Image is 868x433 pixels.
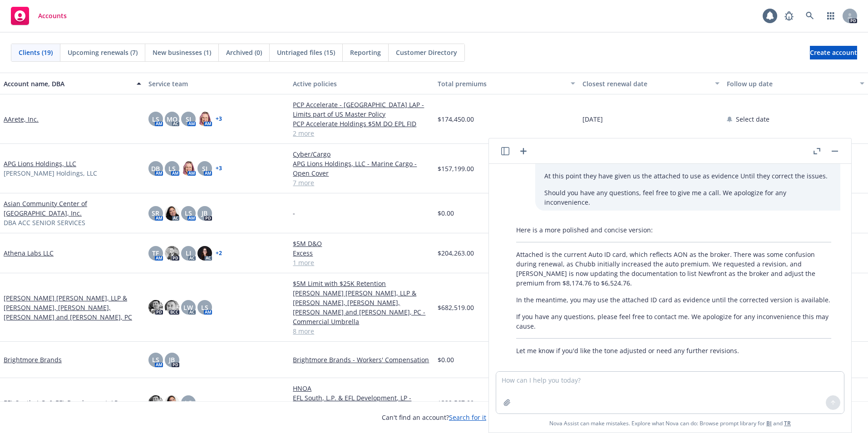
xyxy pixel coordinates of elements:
[810,44,857,61] span: Create account
[293,208,295,218] span: -
[293,279,430,288] a: $5M Limit with $25K Retention
[165,300,179,315] img: photo
[293,248,430,258] a: Excess
[723,73,868,94] button: Follow up date
[582,114,603,124] span: [DATE]
[516,225,831,235] p: Here is a more polished and concise version:
[801,7,819,25] a: Search
[582,79,710,89] div: Closest renewal date
[396,48,457,57] span: Customer Directory
[293,149,430,159] a: Cyber/Cargo
[516,295,831,305] p: In the meantime, you may use the attached ID card as evidence until the corrected version is avai...
[544,171,831,181] p: At this point they have given us the attached to use as evidence Until they correct the issues.
[202,208,207,218] span: JB
[4,114,39,124] a: AArete, Inc.
[293,258,430,267] a: 1 more
[38,12,67,20] span: Accounts
[201,303,208,312] span: LS
[152,355,159,364] span: LS
[185,208,192,218] span: LS
[165,395,179,410] img: photo
[4,293,141,322] a: [PERSON_NAME] [PERSON_NAME], LLP & [PERSON_NAME], [PERSON_NAME], [PERSON_NAME] and [PERSON_NAME], PC
[293,384,430,393] a: HNOA
[151,164,160,173] span: DB
[293,119,430,128] a: PCP Accelerate Holdings $5M DO EPL FID
[216,116,222,122] a: + 3
[293,178,430,187] a: 7 more
[438,208,454,218] span: $0.00
[516,312,831,331] p: If you have any questions, please feel free to contact me. We apologize for any inconvenience thi...
[382,413,486,422] span: Can't find an account?
[4,168,97,178] span: [PERSON_NAME] Holdings, LLC
[438,355,454,364] span: $0.00
[810,46,857,59] a: Create account
[4,159,76,168] a: APG Lions Holdings, LLC
[277,48,335,57] span: Untriaged files (15)
[438,114,474,124] span: $174,450.00
[185,398,192,408] span: LS
[183,303,193,312] span: LW
[226,48,262,57] span: Archived (0)
[727,79,854,89] div: Follow up date
[4,79,131,89] div: Account name, DBA
[181,161,196,176] img: photo
[766,419,772,427] a: BI
[148,395,163,410] img: photo
[293,159,430,178] a: APG Lions Holdings, LLC - Marine Cargo - Open Cover
[293,128,430,138] a: 2 more
[579,73,724,94] button: Closest renewal date
[4,199,141,218] a: Asian Community Center of [GEOGRAPHIC_DATA], Inc.
[4,248,54,258] a: Athena Labs LLC
[152,208,159,218] span: SR
[516,250,831,288] p: Attached is the current Auto ID card, which reflects AON as the broker. There was some confusion ...
[197,246,212,261] img: photo
[549,414,791,433] span: Nova Assist can make mistakes. Explore what Nova can do: Browse prompt library for and
[544,188,831,207] p: Should you have any questions, feel free to give me a call. We apologize for any inconvenience.
[165,206,179,221] img: photo
[152,248,159,258] span: TF
[4,355,62,364] a: Brightmore Brands
[289,73,434,94] button: Active policies
[780,7,798,25] a: Report a Bug
[19,48,53,57] span: Clients (19)
[293,79,430,89] div: Active policies
[165,246,179,261] img: photo
[293,355,430,364] a: Brightmore Brands - Workers' Compensation
[449,413,486,422] a: Search for it
[293,100,430,119] a: PCP Accelerate - [GEOGRAPHIC_DATA] LAP - Limits part of US Master Policy
[434,73,579,94] button: Total premiums
[438,79,565,89] div: Total premiums
[216,251,222,256] a: + 2
[168,164,176,173] span: LS
[293,288,430,326] a: [PERSON_NAME] [PERSON_NAME], LLP & [PERSON_NAME], [PERSON_NAME], [PERSON_NAME] and [PERSON_NAME],...
[202,164,207,173] span: SJ
[167,114,178,124] span: MQ
[152,114,159,124] span: LS
[216,166,222,171] a: + 3
[145,73,290,94] button: Service team
[293,239,430,248] a: $5M D&O
[4,218,85,227] span: DBA ACC SENIOR SERVICES
[438,164,474,173] span: $157,199.00
[438,303,474,312] span: $682,519.00
[784,419,791,427] a: TR
[7,3,70,29] a: Accounts
[68,48,138,57] span: Upcoming renewals (7)
[148,300,163,315] img: photo
[186,114,191,124] span: SJ
[516,346,831,355] p: Let me know if you'd like the tone adjusted or need any further revisions.
[293,326,430,336] a: 8 more
[438,248,474,258] span: $204,263.00
[148,79,286,89] div: Service team
[4,398,118,408] a: EFL South, L.P. & EFL Development, LP
[169,355,175,364] span: JB
[197,112,212,126] img: photo
[153,48,211,57] span: New businesses (1)
[438,398,474,408] span: $322,567.00
[822,7,840,25] a: Switch app
[293,393,430,412] a: EFL South, L.P. & EFL Development, LP - Commercial Umbrella
[350,48,381,57] span: Reporting
[736,114,769,124] span: Select date
[186,248,191,258] span: LI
